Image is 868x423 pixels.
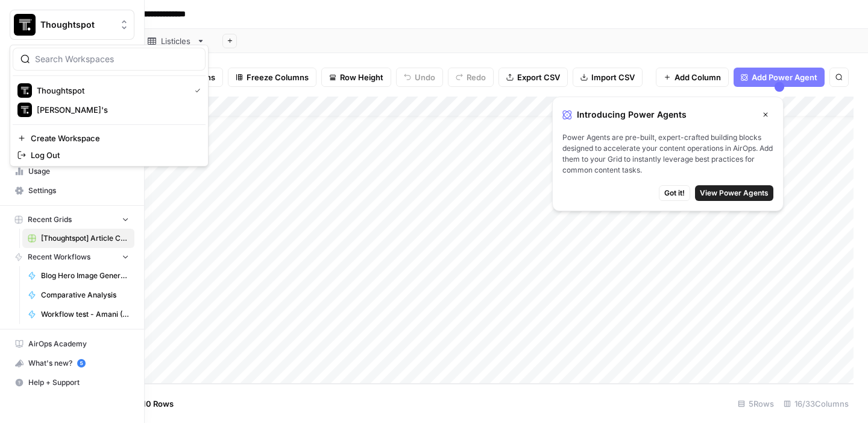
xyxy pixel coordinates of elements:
button: Workspace: Thoughtspot [10,10,134,40]
a: Settings [10,181,134,200]
img: Amani's Logo [17,103,32,117]
button: Redo [448,68,494,87]
span: Recent Workflows [28,252,90,262]
a: [Thoughtspot] Article Creation [22,229,134,248]
button: Freeze Columns [228,68,316,87]
span: Redo [467,71,486,83]
div: 16/33 Columns [779,394,854,413]
span: Power Agents are pre-built, expert-crafted building blocks designed to accelerate your content op... [562,132,773,176]
button: Help + Support [10,373,134,392]
span: Settings [28,185,129,196]
button: View Power Agents [695,185,773,201]
span: [Thoughtspot] Article Creation [41,233,129,244]
span: Comparative Analysis [41,290,129,301]
a: Create Workspace [13,130,206,147]
a: Workflow test - Amani (Intelligent Insights) [22,305,134,324]
div: 5 Rows [733,394,779,413]
span: Add Column [675,71,721,83]
span: Got it! [664,188,685,199]
button: Add Power Agent [734,68,825,87]
span: Create Workspace [31,132,196,144]
span: Thoughtspot [37,84,185,97]
button: Got it! [659,185,690,201]
span: AirOps Academy [28,339,129,349]
button: Undo [396,68,443,87]
span: [PERSON_NAME]'s [37,104,196,116]
img: Thoughtspot Logo [17,83,32,98]
div: What's new? [10,354,134,372]
button: Recent Grids [10,211,134,229]
button: What's new? 5 [10,354,134,373]
span: Help + Support [28,377,129,388]
span: Row Height [340,71,383,83]
input: Search Workspaces [35,53,198,65]
a: 5 [77,359,86,367]
button: Add Column [656,68,729,87]
button: Recent Workflows [10,248,134,266]
a: AirOps Academy [10,334,134,354]
span: Freeze Columns [247,71,309,83]
a: Log Out [13,147,206,164]
span: Workflow test - Amani (Intelligent Insights) [41,309,129,320]
button: Export CSV [498,68,568,87]
button: Row Height [321,68,391,87]
text: 5 [80,360,83,366]
div: Introducing Power Agents [562,107,773,122]
span: Undo [415,71,435,83]
span: Add 10 Rows [125,398,174,410]
span: Usage [28,166,129,177]
div: Workspace: Thoughtspot [10,45,209,167]
span: Blog Hero Image Generator [41,270,129,281]
a: Listicles [137,29,215,53]
span: Thoughtspot [40,19,113,31]
a: Usage [10,162,134,181]
a: Blog Hero Image Generator [22,266,134,285]
button: Import CSV [573,68,643,87]
div: Listicles [161,35,192,47]
span: Import CSV [591,71,635,83]
span: Log Out [31,149,196,161]
span: View Power Agents [700,188,769,199]
span: Add Power Agent [752,71,817,83]
a: Comparative Analysis [22,285,134,305]
span: Recent Grids [28,214,72,225]
img: Thoughtspot Logo [14,14,36,36]
span: Export CSV [517,71,560,83]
